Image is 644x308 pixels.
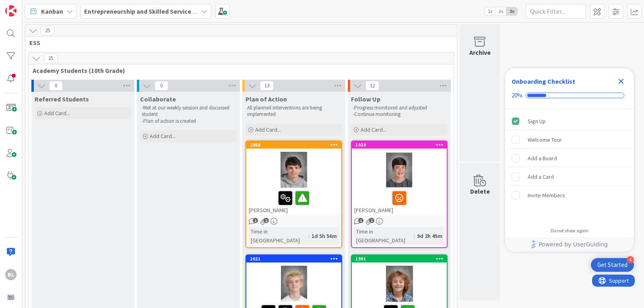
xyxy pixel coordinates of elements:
span: Kanban [41,6,63,16]
span: 25 [44,54,58,63]
span: 0 [155,81,168,91]
div: 9d 2h 45m [415,232,444,240]
span: 0 [49,81,63,91]
span: 1 [358,218,363,223]
span: 2x [495,7,506,15]
p: -Progress monitored and adjusted [353,105,446,111]
div: 1920 [355,142,447,148]
div: Add a Card is incomplete. [508,168,631,186]
span: 12 [365,81,379,91]
div: Checklist items [505,109,634,222]
div: Welcome Tour [528,135,562,145]
div: Do not show again [551,227,588,234]
img: avatar [5,291,17,303]
div: 1d 5h 56m [310,232,339,240]
b: Entrepreneurship and Skilled Services Interventions - [DATE]-[DATE] [84,7,281,15]
span: 1 [264,218,269,223]
div: 2021 [250,256,341,262]
div: 1991 [355,256,447,262]
span: 13 [260,81,274,91]
div: 20% [512,92,522,99]
span: Powered by UserGuiding [539,240,608,249]
div: 1920 [352,141,447,149]
p: -Plan of action is created [142,118,235,124]
div: Sign Up [528,116,546,126]
div: BL [5,269,17,280]
span: Referred Students [35,95,89,103]
p: All planned interventions are being implemented [247,105,341,118]
span: Collaborate [140,95,176,103]
span: : [414,232,415,240]
span: Add Card... [150,132,175,140]
div: 1920[PERSON_NAME] [352,141,447,215]
span: 3x [506,7,517,15]
div: Time in [GEOGRAPHIC_DATA] [354,227,414,245]
span: Plan of Action [246,95,287,103]
span: 1x [485,7,495,15]
div: Time in [GEOGRAPHIC_DATA] [249,227,308,245]
div: Checklist progress: 20% [512,92,627,99]
a: Powered by UserGuiding [509,237,630,252]
div: Add a Card [528,172,554,182]
input: Quick Filter... [526,4,586,19]
div: [PERSON_NAME] [352,188,447,215]
div: Sign Up is complete. [508,112,631,130]
div: 1991 [352,255,447,263]
div: [PERSON_NAME] [246,188,341,215]
span: Add Card... [361,126,386,133]
div: 2066 [250,142,341,148]
span: 1 [253,218,258,223]
div: Invite Members is incomplete. [508,186,631,204]
div: 4 [627,256,634,263]
div: 2021 [246,255,341,263]
span: Follow Up [351,95,380,103]
div: Close Checklist [615,75,627,88]
div: Delete [470,186,490,196]
div: Add a Board [528,153,557,163]
div: Onboarding Checklist [512,76,575,86]
a: 2066[PERSON_NAME]Time in [GEOGRAPHIC_DATA]:1d 5h 56m [246,141,342,248]
span: ESS [29,39,447,47]
div: Footer [505,237,634,252]
span: 25 [41,26,54,35]
div: Get Started [597,261,627,269]
img: Visit kanbanzone.com [5,5,17,17]
div: Open Get Started checklist, remaining modules: 4 [591,258,634,272]
span: Add Card... [255,126,281,133]
div: Welcome Tour is incomplete. [508,131,631,149]
div: Checklist Container [505,68,634,252]
span: : [308,232,310,240]
div: 2066[PERSON_NAME] [246,141,341,215]
span: Add Card... [44,110,70,117]
div: Add a Board is incomplete. [508,149,631,167]
a: 1920[PERSON_NAME]Time in [GEOGRAPHIC_DATA]:9d 2h 45m [351,141,448,248]
p: -Met at our weekly session and discussed student [142,105,235,118]
p: -Continue monitoring [353,111,446,118]
div: Archive [469,48,491,57]
span: 1 [369,218,374,223]
span: Support [17,1,37,11]
div: 2066 [246,141,341,149]
div: Invite Members [528,190,565,200]
span: Academy Students (10th Grade) [33,66,444,74]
